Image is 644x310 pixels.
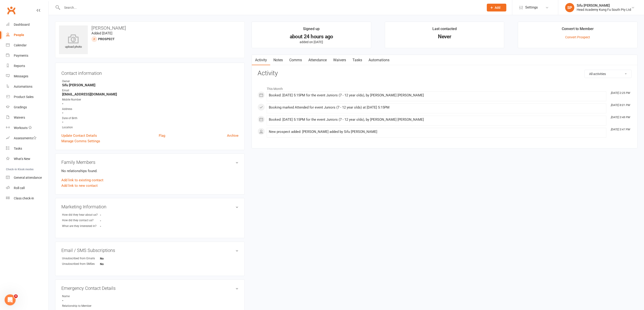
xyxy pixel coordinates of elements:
div: Booked: [DATE] 5:15PM for the event Juniors (7 - 12 year olds), by [PERSON_NAME] [PERSON_NAME] [269,93,604,97]
a: Add link to existing contact [61,177,103,183]
p: added on [DATE] [256,40,367,44]
strong: - [100,224,126,228]
a: Messages [6,71,48,81]
a: Waivers [6,112,48,123]
strong: [EMAIL_ADDRESS][DOMAIN_NAME] [62,92,238,96]
a: Tasks [6,143,48,154]
a: Activity [252,55,270,65]
button: Add [487,4,506,11]
div: Workouts [14,126,28,130]
strong: No [100,262,126,266]
div: Payments [14,54,28,57]
a: People [6,30,48,40]
i: [DATE] 3:48 PM [611,116,630,119]
div: Reports [14,64,25,68]
strong: - [100,219,126,222]
a: Convert Prospect [565,35,590,39]
a: Tasks [349,55,365,65]
div: Class check-in [14,196,34,200]
h3: Contact information [61,69,238,76]
div: Email [62,88,238,93]
a: What's New [6,154,48,164]
strong: - [62,299,238,303]
a: Archive [227,133,238,138]
time: Added [DATE] [91,31,112,35]
strong: - [100,213,126,217]
a: Assessments [6,133,48,143]
i: [DATE] 3:47 PM [611,128,630,131]
div: Booking marked Attended for event Juniors (7 - 12 year olds) at [DATE] 5:15PM [269,106,604,109]
a: Automations [365,55,393,65]
div: Assessments [14,136,37,140]
a: Roll call [6,183,48,193]
strong: No [100,257,126,260]
div: What's New [14,157,30,161]
div: Unsubscribed from Emails [62,256,100,261]
h3: Marketing Information [61,204,238,209]
span: Add [495,6,501,9]
a: Dashboard [6,20,48,30]
a: Product Sales [6,92,48,102]
a: Flag [159,133,165,138]
div: New prospect added: [PERSON_NAME] added by Sifu [PERSON_NAME] [269,130,604,134]
div: Waivers [14,116,25,119]
div: General attendance [14,176,42,179]
div: Roll call [14,186,25,190]
div: Messages [14,74,28,78]
div: upload photo [59,34,88,49]
div: SP [565,3,574,12]
div: Mobile Number [62,98,238,102]
div: Never [389,34,500,39]
div: Location [62,125,238,130]
a: Attendance [305,55,330,65]
div: Unsubscribed from SMSes [62,262,100,266]
div: How did they hear about us? [62,213,100,217]
a: Class kiosk mode [6,193,48,204]
a: Add link to new contact [61,183,98,188]
div: Calendar [14,43,27,47]
h3: [PERSON_NAME] [59,25,241,31]
div: Signed up [303,26,320,34]
input: Search... [61,4,481,11]
div: Automations [14,85,32,88]
h3: Emergency Contact Details [61,286,238,291]
div: Booked: [DATE] 5:15PM for the event Juniors (7 - 12 year olds), by [PERSON_NAME] [PERSON_NAME] [269,118,604,122]
div: Tasks [14,147,22,150]
i: [DATE] 8:01 PM [611,103,630,107]
strong: - [62,102,238,106]
div: Gradings [14,105,27,109]
i: [DATE] 2:25 PM [611,91,630,95]
a: Gradings [6,102,48,112]
a: Payments [6,50,48,61]
div: about 24 hours ago [256,34,367,39]
div: Name [62,294,100,299]
strong: - [62,111,238,115]
div: Convert to Member [562,26,594,34]
p: No relationships found. [61,168,238,174]
strong: - [62,120,238,124]
a: Waivers [330,55,349,65]
a: Reports [6,61,48,71]
a: Notes [270,55,286,65]
div: Product Sales [14,95,34,99]
a: Manage Comms Settings [61,138,100,144]
div: Relationship to Member [62,304,100,308]
a: Comms [286,55,305,65]
a: Update Contact Details [61,133,97,138]
li: This Month [258,84,632,91]
a: Automations [6,81,48,92]
a: Calendar [6,40,48,50]
div: Dashboard [14,23,30,26]
span: 4 [14,294,18,298]
div: Head Academy Kung Fu South Pty Ltd [577,8,631,12]
div: Sifu [PERSON_NAME] [577,3,631,8]
div: Owner [62,79,238,84]
div: People [14,33,24,37]
div: Date of Birth [62,116,238,120]
a: Workouts [6,123,48,133]
h3: Activity [258,70,632,77]
span: Settings [525,2,538,13]
strong: Sifu [PERSON_NAME] [62,83,238,87]
div: Address [62,107,238,111]
h3: Email / SMS Subscriptions [61,248,238,253]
